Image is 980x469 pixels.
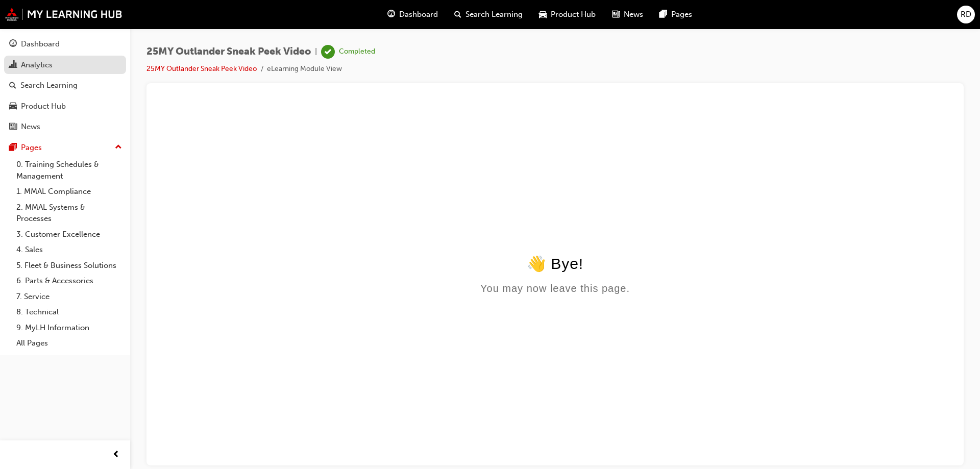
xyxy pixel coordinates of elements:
[9,102,17,111] span: car-icon
[4,117,126,136] a: News
[9,122,17,132] span: news-icon
[4,35,126,54] a: Dashboard
[12,320,126,336] a: 9. MyLH Information
[12,289,126,305] a: 7. Service
[9,40,17,49] span: guage-icon
[4,76,126,95] a: Search Learning
[531,4,604,25] a: car-iconProduct Hub
[12,335,126,351] a: All Pages
[961,9,971,20] span: RD
[659,8,667,21] span: pages-icon
[321,45,335,59] span: learningRecordVerb_COMPLETE-icon
[5,8,122,21] img: mmal
[146,46,311,58] span: 25MY Outlander Sneak Peek Video
[9,61,17,70] span: chart-icon
[146,64,257,73] a: 25MY Outlander Sneak Peek Video
[12,227,126,242] a: 3. Customer Excellence
[20,80,78,91] div: Search Learning
[379,4,446,25] a: guage-iconDashboard
[604,4,651,25] a: news-iconNews
[539,8,547,21] span: car-icon
[671,9,692,20] span: Pages
[454,8,461,21] span: search-icon
[4,153,797,171] div: 👋 Bye!
[651,4,700,25] a: pages-iconPages
[9,81,16,90] span: search-icon
[465,9,523,20] span: Search Learning
[12,157,126,184] a: 0. Training Schedules & Management
[12,258,126,274] a: 5. Fleet & Business Solutions
[12,200,126,227] a: 2. MMAL Systems & Processes
[12,273,126,289] a: 6. Parts & Accessories
[4,56,126,75] a: Analytics
[551,9,596,20] span: Product Hub
[12,184,126,200] a: 1. MMAL Compliance
[21,121,40,133] div: News
[4,138,126,157] button: Pages
[9,143,17,153] span: pages-icon
[315,46,317,58] span: |
[4,181,797,193] div: You may now leave this page.
[12,242,126,258] a: 4. Sales
[399,9,438,20] span: Dashboard
[4,97,126,116] a: Product Hub
[115,141,122,154] span: up-icon
[21,59,53,71] div: Analytics
[612,8,620,21] span: news-icon
[12,304,126,320] a: 8. Technical
[112,449,120,461] span: prev-icon
[957,6,975,23] button: RD
[21,142,42,154] div: Pages
[339,47,375,57] div: Completed
[267,63,342,75] li: eLearning Module View
[21,38,60,50] div: Dashboard
[624,9,643,20] span: News
[387,8,395,21] span: guage-icon
[446,4,531,25] a: search-iconSearch Learning
[4,33,126,138] button: DashboardAnalyticsSearch LearningProduct HubNews
[21,101,66,112] div: Product Hub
